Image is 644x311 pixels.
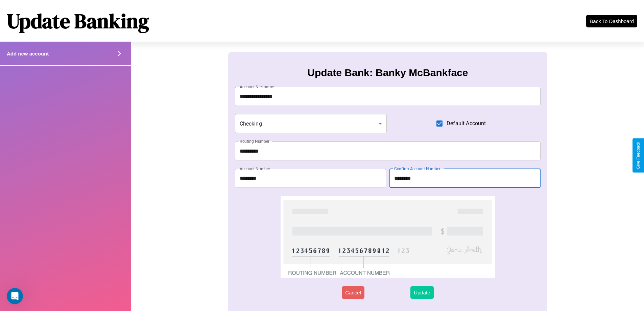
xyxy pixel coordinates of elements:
button: Update [410,286,433,299]
div: Checking [235,114,387,133]
button: Cancel [342,286,364,299]
img: check [281,196,495,278]
span: Default Account [447,119,486,128]
h1: Update Banking [7,7,149,35]
label: Account Nickname [240,84,274,90]
label: Routing Number [240,138,269,144]
button: Back To Dashboard [586,15,637,27]
iframe: Intercom live chat [7,288,23,304]
label: Confirm Account Number [394,166,440,172]
h4: Add new account [7,51,49,57]
label: Account Number [240,166,270,172]
div: Give Feedback [636,142,641,169]
h3: Update Bank: Banky McBankface [307,67,468,79]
